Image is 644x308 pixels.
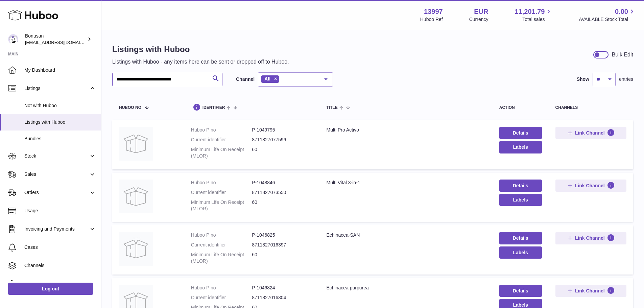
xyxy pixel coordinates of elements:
[264,76,270,81] span: All
[615,7,628,16] span: 0.00
[191,180,252,186] dt: Huboo P no
[236,76,255,82] label: Channel
[24,189,89,196] span: Orders
[252,189,313,196] dd: 8711827073550
[24,281,96,287] span: Settings
[499,105,542,110] div: action
[555,180,626,192] button: Link Channel
[252,146,313,159] dd: 60
[24,262,96,269] span: Channels
[252,242,313,248] dd: 8711827016397
[24,208,96,214] span: Usage
[474,7,488,16] strong: EUR
[575,235,605,241] span: Link Channel
[577,76,589,82] label: Show
[112,44,289,55] h1: Listings with Huboo
[499,194,542,206] button: Labels
[119,232,153,266] img: Echinacea-SAN
[24,119,96,125] span: Listings with Huboo
[24,67,96,73] span: My Dashboard
[25,33,86,46] div: Bonusan
[25,40,99,45] span: [EMAIL_ADDRESS][DOMAIN_NAME]
[326,285,485,291] div: Echinacea purpurea
[112,58,289,66] p: Listings with Huboo - any items here can be sent or dropped off to Huboo.
[522,16,552,23] span: Total sales
[8,34,18,44] img: internalAdmin-13997@internal.huboo.com
[612,51,633,58] div: Bulk Edit
[575,183,605,189] span: Link Channel
[555,285,626,297] button: Link Channel
[326,127,485,133] div: Multi Pro Activo
[24,102,96,109] span: Not with Huboo
[191,127,252,133] dt: Huboo P no
[191,189,252,196] dt: Current identifier
[499,246,542,259] button: Labels
[191,232,252,238] dt: Huboo P no
[191,294,252,301] dt: Current identifier
[191,285,252,291] dt: Huboo P no
[191,146,252,159] dt: Minimum Life On Receipt (MLOR)
[252,137,313,143] dd: 8711827077596
[619,76,633,82] span: entries
[252,127,313,133] dd: P-1049795
[499,141,542,153] button: Labels
[555,127,626,139] button: Link Channel
[499,180,542,192] a: Details
[24,136,96,142] span: Bundles
[326,180,485,186] div: Multi Vital 3-in-1
[555,105,626,110] div: channels
[252,252,313,264] dd: 60
[555,232,626,244] button: Link Channel
[326,232,485,238] div: Echinacea-SAN
[8,283,93,295] a: Log out
[252,180,313,186] dd: P-1048846
[252,294,313,301] dd: 8711827016304
[579,16,636,23] span: AVAILABLE Stock Total
[575,130,605,136] span: Link Channel
[119,127,153,161] img: Multi Pro Activo
[24,171,89,177] span: Sales
[424,7,443,16] strong: 13997
[499,285,542,297] a: Details
[326,105,337,110] span: title
[575,288,605,294] span: Link Channel
[191,137,252,143] dt: Current identifier
[202,105,225,110] span: identifier
[515,7,545,16] span: 11,201.79
[24,226,89,232] span: Invoicing and Payments
[515,7,552,23] a: 11,201.79 Total sales
[420,16,443,23] div: Huboo Ref
[24,153,89,159] span: Stock
[24,244,96,251] span: Cases
[119,180,153,213] img: Multi Vital 3-in-1
[499,232,542,244] a: Details
[499,127,542,139] a: Details
[252,285,313,291] dd: P-1046824
[191,252,252,264] dt: Minimum Life On Receipt (MLOR)
[469,16,488,23] div: Currency
[191,242,252,248] dt: Current identifier
[191,199,252,212] dt: Minimum Life On Receipt (MLOR)
[252,232,313,238] dd: P-1046825
[252,199,313,212] dd: 60
[579,7,636,23] a: 0.00 AVAILABLE Stock Total
[119,105,141,110] span: Huboo no
[24,85,89,92] span: Listings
